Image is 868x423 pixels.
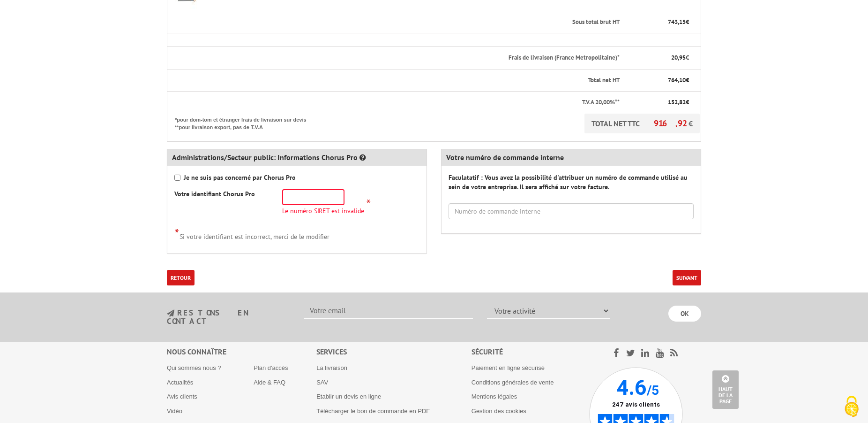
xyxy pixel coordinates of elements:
span: 152,82 [668,98,686,106]
a: Retour [167,270,195,285]
span: 743,15 [668,18,686,26]
div: Si votre identifiant est incorrect, merci de le modifier [174,226,419,241]
a: Télécharger le bon de commande en PDF [316,408,430,415]
label: Votre identifiant Chorus Pro [174,189,255,199]
div: Votre numéro de commande interne [441,149,701,166]
input: Je ne suis pas concerné par Chorus Pro [174,175,180,181]
a: Paiement en ligne sécurisé [471,364,545,371]
button: Suivant [673,270,701,285]
div: Nous connaître [167,346,316,357]
a: SAV [316,379,328,386]
p: *pour dom-tom et étranger frais de livraison sur devis **pour livraison export, pas de T.V.A [175,114,315,131]
input: Votre email [304,303,473,319]
p: TOTAL NET TTC € [584,114,700,133]
label: Faculatatif : Vous avez la possibilité d'attribuer un numéro de commande utilisé au sein de votre... [449,173,694,192]
span: 916,92 [654,118,688,129]
p: € [628,18,689,27]
a: Actualités [167,379,193,386]
a: Aide & FAQ [254,379,285,386]
a: Haut de la page [712,370,739,409]
a: Mentions légales [471,393,517,400]
th: Sous total brut HT [167,11,621,33]
div: Administrations/Secteur public: Informations Chorus Pro [167,149,427,166]
input: OK [668,306,701,322]
th: Frais de livraison (France Metropolitaine)* [167,47,621,69]
button: Cookies (fenêtre modale) [835,391,868,423]
a: Plan d'accès [254,364,288,371]
a: Conditions générales de vente [471,379,554,386]
img: newsletter.jpg [167,309,174,317]
span: Le numéro SIRET est invalide [282,208,364,214]
a: La livraison [316,364,347,371]
span: 764,10 [668,76,686,84]
h3: restons en contact [167,309,290,325]
p: T.V.A 20,00%** [175,98,620,107]
a: Etablir un devis en ligne [316,393,381,400]
div: Sécurité [471,346,589,357]
a: Avis clients [167,393,197,400]
div: Services [316,346,471,357]
p: € [628,54,689,62]
th: Total net HT [167,69,621,92]
img: Cookies (fenêtre modale) [840,395,863,418]
input: Numéro de commande interne [449,203,694,219]
p: € [628,76,689,85]
strong: Je ne suis pas concerné par Chorus Pro [184,173,296,182]
a: Vidéo [167,408,182,415]
a: Qui sommes nous ? [167,364,221,371]
p: € [628,98,689,107]
a: Gestion des cookies [471,408,526,415]
span: 20,95 [671,54,686,62]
